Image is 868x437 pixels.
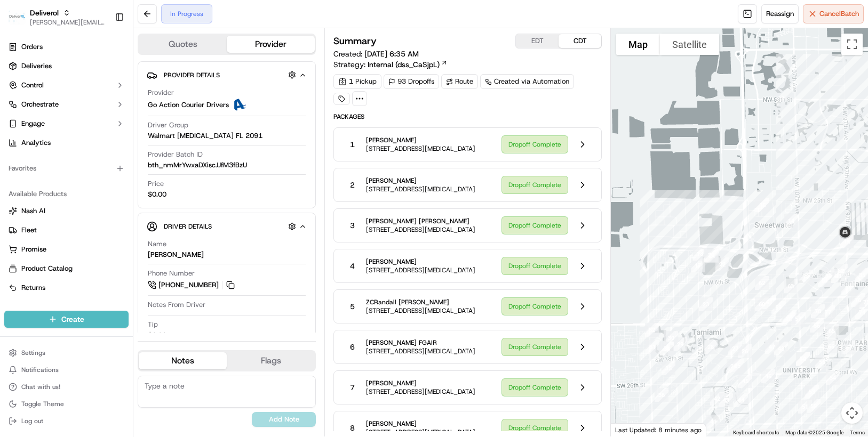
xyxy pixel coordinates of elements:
[33,194,86,203] span: [PERSON_NAME]
[61,314,84,325] span: Create
[164,71,220,79] span: Provider Details
[89,165,92,174] span: •
[21,417,43,425] span: Log out
[11,43,194,60] p: Welcome 👋
[820,335,842,358] div: 66
[148,100,229,110] span: Go Action Courier Drivers
[611,423,706,436] div: Last Updated: 8 minutes ago
[94,165,121,174] span: 8:06 AM
[751,194,774,216] div: 16
[11,239,19,248] div: 📗
[4,260,129,277] button: Product Catalog
[366,306,475,315] span: [STREET_ADDRESS][MEDICAL_DATA]
[148,190,166,199] span: $0.00
[4,185,129,203] div: Available Products
[333,112,602,121] span: Packages
[21,225,37,235] span: Fleet
[822,367,844,389] div: 54
[148,150,203,159] span: Provider Batch ID
[33,165,86,174] span: [PERSON_NAME]
[11,139,71,147] div: Past conversations
[148,179,164,189] span: Price
[21,349,45,357] span: Settings
[30,18,106,27] button: [PERSON_NAME][EMAIL_ADDRESS][PERSON_NAME][DOMAIN_NAME]
[811,351,833,373] div: 55
[751,272,773,294] div: 62
[9,10,26,25] img: Deliverol
[841,34,863,55] button: Toggle fullscreen view
[368,59,448,70] a: Internal (dss_CaSjpL)
[11,11,32,32] img: Nash
[480,74,574,89] div: Created via Automation
[147,217,307,235] button: Driver Details
[4,379,129,394] button: Chat with us!
[837,277,859,300] div: 84
[366,387,475,396] span: [STREET_ADDRESS][MEDICAL_DATA]
[22,102,42,121] img: 4920774857489_3d7f54699973ba98c624_72.jpg
[751,293,773,315] div: 60
[366,428,475,436] span: [STREET_ADDRESS][MEDICAL_DATA]
[366,379,475,387] span: [PERSON_NAME]
[780,209,802,232] div: 14
[139,352,227,369] button: Notes
[656,337,678,360] div: 34
[722,355,745,377] div: 24
[148,160,247,170] span: bth_nmMrYwxaDXiscJJfM3fBzU
[350,180,355,190] span: 2
[350,139,355,150] span: 1
[233,99,246,111] img: ActionCourier.png
[807,300,829,322] div: 78
[147,66,307,84] button: Provider Details
[516,34,559,48] button: EDT
[660,327,682,349] div: 30
[366,338,475,347] span: [PERSON_NAME] FGAIR
[726,354,748,377] div: 25
[21,80,44,90] span: Control
[4,58,129,75] a: Deliveries
[802,395,825,417] div: 52
[838,336,861,359] div: 67
[9,264,124,273] a: Product Catalog
[4,414,129,428] button: Log out
[21,195,30,203] img: 1736555255976-a54dd68f-1ca7-489b-9aae-adbdc363a1c4
[4,279,129,296] button: Returns
[4,311,129,328] button: Create
[21,61,52,71] span: Deliveries
[21,245,46,254] span: Promise
[687,254,709,277] div: 17
[350,382,355,393] span: 7
[734,370,756,392] div: 45
[701,245,723,267] div: 21
[761,336,783,358] div: 47
[94,194,121,203] span: 7:55 AM
[350,261,355,271] span: 4
[21,206,45,216] span: Nash AI
[350,301,355,312] span: 5
[9,206,124,216] a: Nash AI
[21,119,45,128] span: Engage
[711,253,734,276] div: 22
[148,239,166,249] span: Name
[30,7,59,18] button: Deliverol
[706,387,728,410] div: 42
[616,34,660,55] button: Show street map
[841,402,863,424] button: Map camera controls
[9,245,124,254] a: Promise
[792,347,814,370] div: 50
[700,244,722,266] div: 20
[148,300,205,310] span: Notes From Driver
[4,396,129,411] button: Toggle Theme
[333,36,377,46] h3: Summary
[139,36,227,53] button: Quotes
[366,144,475,153] span: [STREET_ADDRESS][MEDICAL_DATA]
[814,269,836,292] div: 81
[366,347,475,355] span: [STREET_ADDRESS][MEDICAL_DATA]
[641,336,664,358] div: 31
[333,48,419,59] span: Created:
[366,225,475,234] span: [STREET_ADDRESS][MEDICAL_DATA]
[827,265,849,287] div: 83
[758,291,781,313] div: 61
[11,102,30,121] img: 1736555255976-a54dd68f-1ca7-489b-9aae-adbdc363a1c4
[4,134,129,151] a: Analytics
